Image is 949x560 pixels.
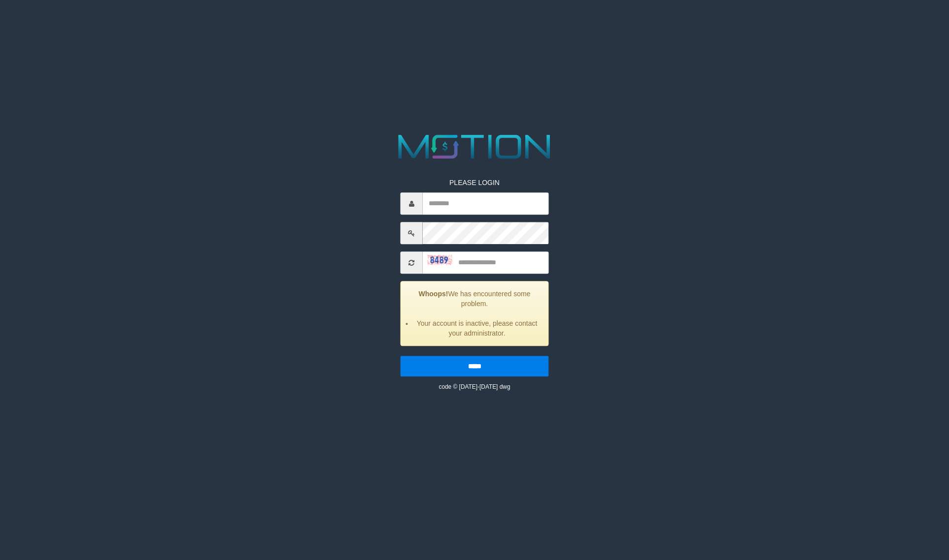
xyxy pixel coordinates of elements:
strong: Whoops! [419,290,448,298]
p: PLEASE LOGIN [401,178,549,188]
li: Your account is inactive, please contact your administrator. [413,319,541,339]
img: captcha [428,255,452,265]
img: MOTION_logo.png [391,130,557,163]
small: code © [DATE]-[DATE] dwg [439,384,510,391]
div: We has encountered some problem. [401,281,549,346]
